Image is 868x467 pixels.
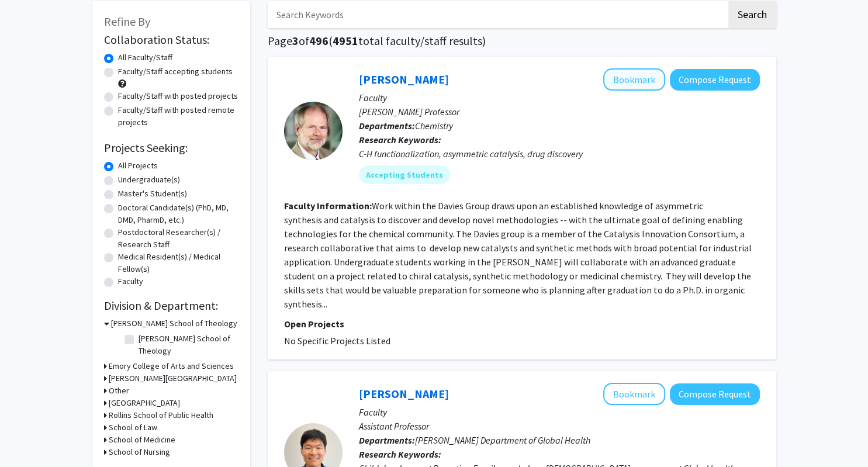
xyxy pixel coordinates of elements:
button: Add Joshua Jeong to Bookmarks [603,383,665,405]
h3: [PERSON_NAME][GEOGRAPHIC_DATA] [109,372,237,385]
h3: Emory College of Arts and Sciences [109,360,234,372]
h3: School of Nursing [109,446,170,458]
h3: Rollins School of Public Health [109,409,213,421]
b: Departments: [359,434,415,446]
iframe: Chat [9,414,50,458]
button: Search [728,1,776,28]
span: [PERSON_NAME] Department of Global Health [415,434,590,446]
b: Departments: [359,120,415,132]
p: Faculty [359,91,760,105]
mat-chip: Accepting Students [359,165,450,184]
label: Doctoral Candidate(s) (PhD, MD, DMD, PharmD, etc.) [118,202,238,226]
h3: [PERSON_NAME] School of Theology [111,317,237,330]
span: Refine By [104,14,150,29]
label: Undergraduate(s) [118,174,180,186]
span: 496 [309,33,328,48]
p: [PERSON_NAME] Professor [359,105,760,119]
span: 3 [292,33,299,48]
p: Open Projects [284,317,760,331]
h3: Other [109,385,129,397]
h2: Projects Seeking: [104,141,238,155]
label: All Faculty/Staff [118,51,172,64]
button: Compose Request to Joshua Jeong [670,383,760,405]
button: Compose Request to Huw Davies [670,69,760,91]
label: Postdoctoral Researcher(s) / Research Staff [118,226,238,251]
h2: Division & Department: [104,299,238,313]
label: Faculty [118,275,143,288]
h3: [GEOGRAPHIC_DATA] [109,397,180,409]
label: Faculty/Staff with posted projects [118,90,238,102]
label: All Projects [118,160,158,172]
b: Research Keywords: [359,134,441,146]
a: [PERSON_NAME] [359,72,449,87]
input: Search Keywords [268,1,727,28]
a: [PERSON_NAME] [359,386,449,401]
label: Faculty/Staff accepting students [118,65,233,78]
p: Assistant Professor [359,419,760,433]
h2: Collaboration Status: [104,33,238,47]
fg-read-more: Work within the Davies Group draws upon an established knowledge of asymmetric synthesis and cata... [284,200,752,310]
p: Faculty [359,405,760,419]
b: Faculty Information: [284,200,372,212]
b: Research Keywords: [359,448,441,460]
h3: School of Medicine [109,434,175,446]
span: Chemistry [415,120,453,132]
label: Faculty/Staff with posted remote projects [118,104,238,129]
button: Add Huw Davies to Bookmarks [603,68,665,91]
div: C-H functionalization, asymmetric catalysis, drug discovery [359,147,760,161]
span: 4951 [333,33,358,48]
label: Master's Student(s) [118,188,187,200]
span: No Specific Projects Listed [284,335,390,347]
label: Medical Resident(s) / Medical Fellow(s) [118,251,238,275]
label: [PERSON_NAME] School of Theology [139,333,236,357]
h3: School of Law [109,421,157,434]
h1: Page of ( total faculty/staff results) [268,34,776,48]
